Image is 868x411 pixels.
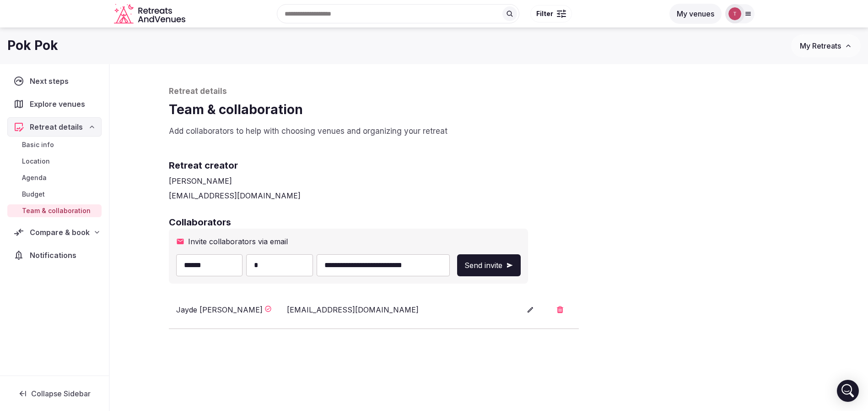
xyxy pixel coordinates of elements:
[30,99,89,110] span: Explore venues
[728,7,741,20] img: Thiago Martins
[7,204,102,217] a: Team & collaboration
[800,41,841,50] span: My Retreats
[169,126,809,137] p: Add collaborators to help with choosing venues and organizing your retreat
[7,71,102,91] a: Next steps
[837,380,859,402] div: Open Intercom Messenger
[22,140,54,149] span: Basic info
[31,389,91,398] span: Collapse Sidebar
[287,304,449,315] div: [EMAIL_ADDRESS][DOMAIN_NAME]
[7,155,102,168] a: Location
[791,34,861,57] button: My Retreats
[22,157,50,166] span: Location
[22,173,47,182] span: Agenda
[169,216,809,229] h2: Collaborators
[114,4,187,24] svg: Retreats and Venues company logo
[169,101,809,119] h1: Team & collaboration
[7,171,102,184] a: Agenda
[669,9,722,18] a: My venues
[7,94,102,114] a: Explore venues
[7,37,58,55] h1: Pok Pok
[457,254,521,276] button: Send invite
[30,227,90,238] span: Compare & book
[30,250,80,261] span: Notifications
[176,304,263,315] div: Jayde [PERSON_NAME]
[536,9,553,18] span: Filter
[169,159,809,172] h2: Retreat creator
[169,86,809,97] p: Retreat details
[30,121,83,132] span: Retreat details
[669,4,722,24] button: My venues
[169,190,809,201] div: [EMAIL_ADDRESS][DOMAIN_NAME]
[7,188,102,201] a: Budget
[22,190,45,199] span: Budget
[530,5,572,22] button: Filter
[169,175,809,186] div: [PERSON_NAME]
[30,76,72,87] span: Next steps
[7,246,102,265] a: Notifications
[188,236,288,247] span: Invite collaborators via email
[114,4,187,24] a: Visit the homepage
[464,260,502,271] span: Send invite
[7,384,102,404] button: Collapse Sidebar
[7,138,102,151] a: Basic info
[22,206,91,215] span: Team & collaboration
